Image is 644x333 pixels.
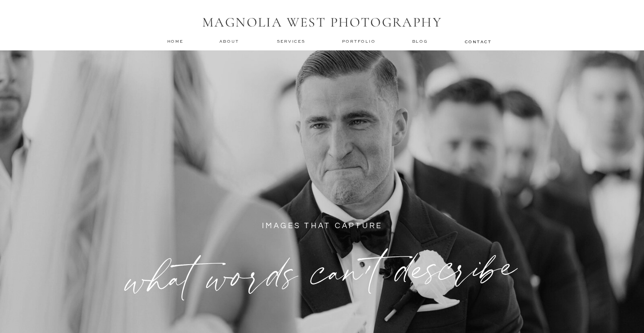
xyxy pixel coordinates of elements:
[219,38,242,45] a: about
[167,38,184,44] a: home
[412,38,430,45] a: Blog
[277,38,307,44] a: services
[115,239,529,300] h1: what words can't describe
[465,39,491,44] a: contact
[342,38,378,45] a: Portfolio
[196,14,448,31] h1: MAGNOLIA WEST PHOTOGRAPHY
[192,219,453,239] p: IMAGES THAT CAPTURE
